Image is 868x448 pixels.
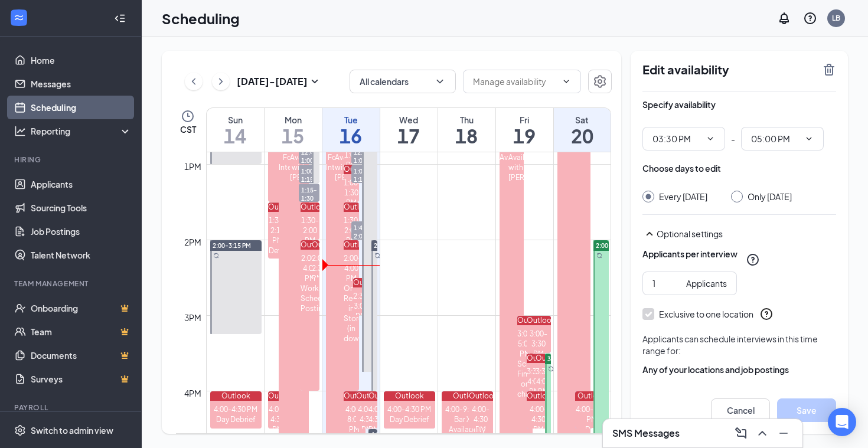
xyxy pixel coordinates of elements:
[642,382,836,406] button: Select specific locations or job postingsPlusCircle
[774,424,793,443] button: Minimize
[279,132,298,172] div: [PERSON_NAME] Open For Interviews
[596,241,634,250] span: 2:00-5:00 PM
[14,125,26,137] svg: Analysis
[353,291,368,321] div: 2:30-3:00 PM
[31,172,132,196] a: Applicants
[301,253,319,283] div: 2:00-4:00 PM
[301,283,319,313] div: Workstream/ Schedule Posting
[13,12,25,24] svg: WorkstreamLogo
[374,253,380,259] svg: Sync
[642,162,721,174] div: Choose days to edit
[822,63,836,77] svg: TrashOutline
[548,366,554,372] svg: Sync
[213,253,219,259] svg: Sync
[536,354,551,363] div: Outlook
[575,404,608,424] div: 4:00-4:30 PM
[212,73,230,90] button: ChevronRight
[182,311,204,324] div: 3pm
[210,391,262,401] div: Outlook
[642,227,836,241] div: Optional settings
[31,125,132,137] div: Reporting
[322,126,380,146] h1: 16
[659,191,707,202] div: Every [DATE]
[777,398,836,422] button: Save
[31,220,132,243] a: Job Postings
[759,307,774,321] svg: QuestionInfo
[575,424,608,444] div: Day Debrief
[527,367,542,397] div: 3:30-4:00 PM
[181,109,195,123] svg: Clock
[562,77,571,86] svg: ChevronDown
[469,404,493,434] div: 4:00-4:30 PM
[268,202,287,212] div: Outlook
[326,132,341,172] div: [PERSON_NAME] Open For Interviews
[803,11,817,25] svg: QuestionInfo
[438,114,495,126] div: Thu
[508,132,524,182] div: Service X Availability with [PERSON_NAME]
[438,126,495,146] h1: 18
[182,236,204,248] div: 2pm
[657,228,836,240] div: Optional settings
[31,296,132,320] a: OnboardingCrown
[353,278,368,287] div: Outlook
[14,279,129,289] div: Team Management
[31,48,132,72] a: Home
[776,426,791,440] svg: Minimize
[642,364,836,375] div: Any of your locations and job postings
[706,134,715,143] svg: ChevronDown
[554,108,611,152] a: September 20, 2025
[312,253,320,283] div: 2:00-2:30 PM
[438,108,495,152] a: September 18, 2025
[290,132,309,182] div: Service X Availability with [PERSON_NAME]
[380,114,438,126] div: Wed
[301,202,319,212] div: Outlook
[114,12,126,24] svg: Collapse
[746,253,760,267] svg: QuestionInfo
[31,344,132,367] a: DocumentsCrown
[268,215,287,246] div: 1:30-2:15 PM
[162,8,240,28] h1: Scheduling
[268,404,287,434] div: 4:00-4:30 PM
[517,359,533,399] div: Schedule Finalization on chart
[210,404,262,414] div: 4:00-4:30 PM
[748,191,792,202] div: Only [DATE]
[734,426,748,440] svg: ComposeMessage
[31,424,113,436] div: Switch to admin view
[384,414,436,424] div: Day Debrief
[371,430,409,439] span: 4:30-6:00 PM
[308,74,322,89] svg: SmallChevronDown
[344,215,359,246] div: 1:30-2:00 PM
[356,404,377,434] div: 4:00-4:30 PM
[188,74,200,89] svg: ChevronLeft
[527,354,542,363] div: Outlook
[344,240,359,250] div: Outlook
[344,283,359,344] div: Online Recruting in Store (in downtime)
[31,367,132,391] a: SurveysCrown
[496,114,553,126] div: Fri
[517,316,533,325] div: Outlook
[547,355,586,363] span: 3:30-5:00 PM
[299,165,319,193] span: 1:00-1:15 PM
[536,367,551,397] div: 3:30-4:00 PM
[14,424,26,436] svg: Settings
[642,248,738,260] div: Applicants per interview
[344,178,359,208] div: 1:00-1:30 PM
[265,114,322,126] div: Mon
[344,391,365,401] div: Outlook
[31,243,132,267] a: Talent Network
[301,215,319,246] div: 1:30-2:00 PM
[299,146,319,174] span: 12:45-1:00 PM
[344,165,359,174] div: Outlook
[31,96,132,119] a: Scheduling
[14,403,129,413] div: Payroll
[31,196,132,220] a: Sourcing Tools
[596,253,602,259] svg: Sync
[350,70,456,93] button: All calendarsChevronDown
[442,404,494,414] div: 4:00-9:00 PM
[575,391,608,401] div: Outlook
[265,108,322,152] a: September 15, 2025
[469,391,493,401] div: Outlook
[380,126,438,146] h1: 17
[442,414,494,434] div: Bar X TR Availability
[322,108,380,152] a: September 16, 2025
